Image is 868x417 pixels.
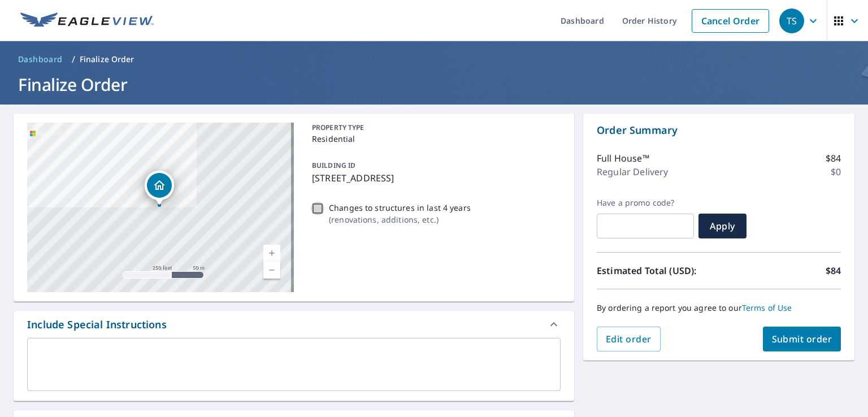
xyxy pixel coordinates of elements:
span: Dashboard [18,54,63,65]
nav: breadcrumb [14,50,854,68]
p: Finalize Order [80,54,134,65]
p: By ordering a report you agree to our [597,303,841,313]
span: Edit order [606,333,652,345]
img: EV Logo [20,12,154,29]
p: Order Summary [597,123,841,138]
div: Include Special Instructions [27,317,167,332]
p: $84 [826,151,841,165]
p: Regular Delivery [597,165,668,179]
div: TS [779,8,804,33]
h1: Finalize Order [14,73,854,96]
p: Residential [312,133,556,145]
p: [STREET_ADDRESS] [312,171,556,185]
p: Estimated Total (USD): [597,264,719,277]
a: Terms of Use [742,302,792,313]
div: Include Special Instructions [14,311,574,338]
label: Have a promo code? [597,198,694,208]
button: Submit order [763,327,841,351]
p: $0 [831,165,841,179]
a: Cancel Order [692,9,769,33]
p: Full House™ [597,151,649,165]
p: Changes to structures in last 4 years [329,202,471,214]
span: Submit order [772,333,832,345]
a: Current Level 17, Zoom In [263,245,280,262]
p: BUILDING ID [312,160,355,170]
a: Dashboard [14,50,67,68]
button: Apply [698,214,747,238]
p: PROPERTY TYPE [312,123,556,133]
p: $84 [826,264,841,277]
li: / [72,53,75,66]
div: Dropped pin, building 1, Residential property, 3606 W 65th St Chicago, IL 60629 [145,171,174,206]
span: Apply [708,220,737,232]
button: Edit order [597,327,661,351]
a: Current Level 17, Zoom Out [263,262,280,279]
p: ( renovations, additions, etc. ) [329,214,471,225]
